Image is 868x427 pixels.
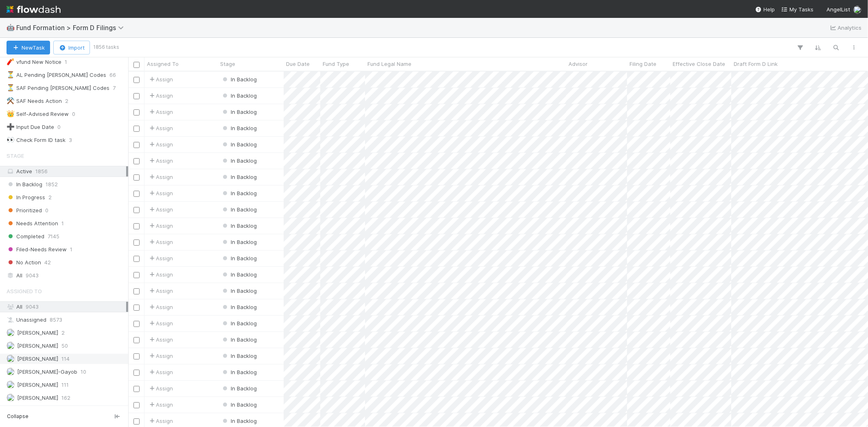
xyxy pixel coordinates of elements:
[65,57,67,67] span: 1
[148,270,173,279] div: Assign
[69,135,72,145] span: 3
[7,148,24,164] span: Stage
[221,141,257,148] span: In Backlog
[221,369,257,375] span: In Backlog
[70,244,72,255] span: 1
[61,380,69,390] span: 111
[7,368,15,376] img: avatar_45aa71e2-cea6-4b00-9298-a0421aa61a2d.png
[148,319,173,327] span: Assign
[148,75,173,83] div: Assign
[148,173,173,181] span: Assign
[113,83,116,93] span: 7
[221,92,257,99] span: In Backlog
[133,62,140,68] input: Toggle All Rows Selected
[7,135,66,145] div: Check Form ID task
[286,60,310,68] span: Due Date
[81,367,86,377] span: 10
[109,70,116,80] span: 66
[7,192,45,203] span: In Progress
[148,91,173,100] span: Assign
[148,124,173,132] span: Assign
[148,254,173,262] div: Assign
[148,108,173,116] span: Assign
[148,352,173,360] span: Assign
[221,91,257,100] div: In Backlog
[221,271,257,278] span: In Backlog
[221,189,257,197] div: In Backlog
[221,353,257,359] span: In Backlog
[133,337,140,343] input: Toggle Row Selected
[221,288,257,294] span: In Backlog
[57,122,61,132] span: 0
[7,355,15,363] img: avatar_1a1d5361-16dd-4910-a949-020dcd9f55a3.png
[148,384,173,392] span: Assign
[221,109,257,115] span: In Backlog
[133,370,140,376] input: Toggle Row Selected
[221,417,257,425] div: In Backlog
[148,189,173,197] span: Assign
[133,126,140,132] input: Toggle Row Selected
[221,239,257,245] span: In Backlog
[221,206,257,213] span: In Backlog
[148,368,173,376] span: Assign
[367,60,411,68] span: Fund Legal Name
[93,44,119,51] small: 1856 tasks
[7,122,54,132] div: Input Due Date
[148,157,173,165] span: Assign
[26,270,39,281] span: 9043
[755,5,775,13] div: Help
[148,401,173,409] span: Assign
[221,319,257,327] div: In Backlog
[17,355,58,362] span: [PERSON_NAME]
[221,352,257,360] div: In Backlog
[221,76,257,83] span: In Backlog
[7,413,28,420] span: Collapse
[221,385,257,392] span: In Backlog
[16,24,128,32] span: Fund Formation > Form D Filings
[221,124,257,132] div: In Backlog
[221,174,257,180] span: In Backlog
[221,108,257,116] div: In Backlog
[147,60,179,68] span: Assigned To
[148,205,173,213] div: Assign
[48,231,59,242] span: 7145
[61,354,70,364] span: 114
[46,179,58,190] span: 1852
[7,97,15,104] span: ⚒️
[221,384,257,392] div: In Backlog
[65,96,68,106] span: 2
[148,238,173,246] span: Assign
[221,303,257,311] div: In Backlog
[781,5,813,13] a: My Tasks
[221,401,257,408] span: In Backlog
[133,353,140,359] input: Toggle Row Selected
[221,222,257,230] div: In Backlog
[7,315,126,325] div: Unassigned
[7,205,42,216] span: Prioritized
[148,303,173,311] div: Assign
[221,335,257,344] div: In Backlog
[45,205,48,216] span: 0
[7,283,42,299] span: Assigned To
[673,60,725,68] span: Effective Close Date
[7,41,50,54] button: NewTask
[133,223,140,229] input: Toggle Row Selected
[7,70,106,80] div: AL Pending [PERSON_NAME] Codes
[829,23,861,33] a: Analytics
[221,418,257,424] span: In Backlog
[221,190,257,196] span: In Backlog
[323,60,349,68] span: Fund Type
[7,96,62,106] div: SAF Needs Action
[61,218,64,229] span: 1
[7,381,15,389] img: avatar_cbf6e7c1-1692-464b-bc1b-b8582b2cbdce.png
